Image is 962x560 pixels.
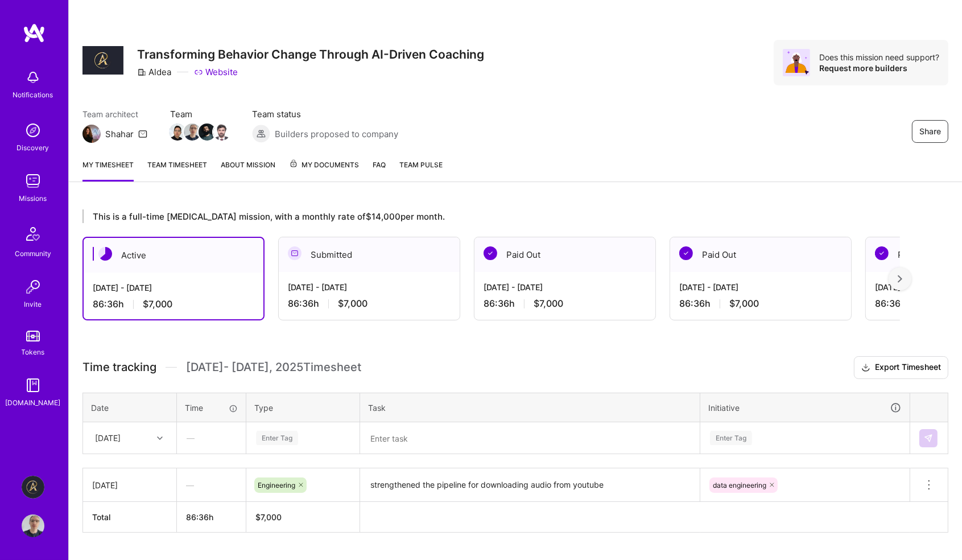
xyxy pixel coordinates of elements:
a: About Mission [221,159,275,182]
img: Invite [22,275,44,298]
textarea: strengthened the pipeline for downloading audio from youtube [361,470,699,501]
img: Paid Out [484,246,497,260]
span: Team [170,108,229,120]
div: [DATE] - [DATE] [484,281,646,293]
div: Notifications [13,89,53,101]
div: [DATE] - [DATE] [288,281,451,293]
div: Aldea [137,66,171,78]
span: $7,000 [143,298,172,310]
img: Paid Out [679,246,693,260]
div: 86:36 h [93,298,254,310]
th: 86:36h [177,502,246,533]
div: — [177,423,245,453]
div: 86:36 h [288,298,451,310]
img: logo [23,23,46,43]
img: Team Member Avatar [169,123,186,141]
img: Team Architect [82,125,101,143]
button: Export Timesheet [854,356,948,379]
a: Team Member Avatar [200,122,214,142]
div: Initiative [708,401,902,414]
span: data engineering [713,481,766,489]
span: Team status [252,108,398,120]
img: Paid Out [875,246,889,260]
div: Shahar [105,128,134,140]
div: [DATE] [92,479,167,491]
a: My timesheet [82,159,134,182]
div: Time [185,402,238,414]
span: $7,000 [534,298,563,310]
div: [DATE] [95,432,121,444]
div: Paid Out [670,237,851,272]
span: Team Pulse [399,160,443,169]
img: tokens [26,331,40,341]
div: Missions [19,192,47,204]
a: Team timesheet [147,159,207,182]
a: Team Pulse [399,159,443,182]
img: right [898,275,902,283]
img: guide book [22,374,44,397]
div: Submitted [279,237,460,272]
span: Share [919,126,941,137]
div: Enter Tag [710,429,752,447]
th: $7,000 [246,502,360,533]
span: $7,000 [729,298,759,310]
span: Builders proposed to company [275,128,398,140]
i: icon Download [861,362,870,374]
div: Discovery [17,142,49,154]
img: Active [98,247,112,261]
img: User Avatar [22,514,44,537]
a: FAQ [373,159,386,182]
img: Team Member Avatar [184,123,201,141]
a: Aldea: Transforming Behavior Change Through AI-Driven Coaching [19,476,47,499]
div: [DATE] - [DATE] [679,281,842,293]
a: Team Member Avatar [185,122,200,142]
div: Community [15,248,51,260]
div: 86:36 h [679,298,842,310]
h3: Transforming Behavior Change Through AI-Driven Coaching [137,47,484,61]
i: icon CompanyGray [137,68,146,77]
div: [DATE] - [DATE] [93,282,254,294]
img: bell [22,66,44,89]
div: Paid Out [474,237,655,272]
span: [DATE] - [DATE] , 2025 Timesheet [186,360,361,374]
img: Submitted [288,246,302,260]
i: icon Chevron [157,435,163,441]
a: User Avatar [19,514,47,537]
a: Team Member Avatar [214,122,229,142]
img: Builders proposed to company [252,125,270,143]
th: Total [83,502,177,533]
a: Website [194,66,238,78]
div: Enter Tag [256,429,298,447]
div: Does this mission need support? [819,52,939,63]
div: Request more builders [819,63,939,73]
th: Task [360,393,700,422]
span: Engineering [258,481,295,489]
img: Submit [924,434,933,443]
i: icon Mail [138,129,147,138]
img: teamwork [22,170,44,192]
img: Aldea: Transforming Behavior Change Through AI-Driven Coaching [22,476,44,499]
div: — [177,470,246,500]
div: [DOMAIN_NAME] [6,397,61,409]
div: Tokens [22,346,45,358]
span: Team architect [82,108,147,120]
span: $7,000 [338,298,368,310]
button: Share [912,120,948,143]
div: 86:36 h [484,298,646,310]
span: My Documents [289,159,359,171]
img: Company Logo [82,46,123,75]
img: Community [19,220,47,248]
img: Team Member Avatar [199,123,216,141]
img: Avatar [783,49,810,76]
div: Active [84,238,263,273]
th: Type [246,393,360,422]
div: This is a full-time [MEDICAL_DATA] mission, with a monthly rate of $14,000 per month. [82,209,900,223]
a: Team Member Avatar [170,122,185,142]
img: Team Member Avatar [213,123,230,141]
span: Time tracking [82,360,156,374]
div: Invite [24,298,42,310]
img: discovery [22,119,44,142]
th: Date [83,393,177,422]
a: My Documents [289,159,359,182]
